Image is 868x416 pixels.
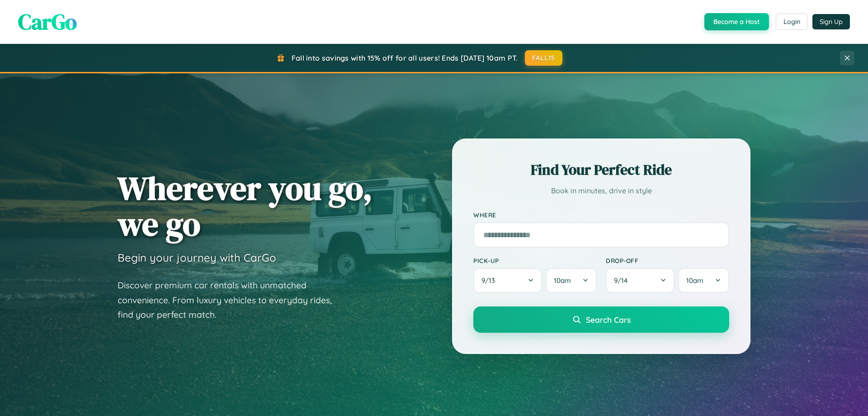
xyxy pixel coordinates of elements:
[18,7,77,37] span: CarGo
[704,13,769,30] button: Become a Host
[546,268,597,293] button: 10am
[292,53,518,62] span: Fall into savings with 15% off for all users! Ends [DATE] 10am PT.
[118,278,344,322] p: Discover premium car rentals with unmatched convenience. From luxury vehicles to everyday rides, ...
[776,14,808,30] button: Login
[473,257,597,264] label: Pick-up
[481,276,500,285] span: 9 / 13
[473,160,729,180] h2: Find Your Perfect Ride
[525,50,563,66] button: FALL15
[473,306,729,333] button: Search Cars
[678,268,729,293] button: 10am
[473,184,729,197] p: Book in minutes, drive in style
[614,276,632,285] span: 9 / 14
[118,170,373,242] h1: Wherever you go, we go
[473,211,729,219] label: Where
[606,257,729,264] label: Drop-off
[686,276,703,285] span: 10am
[473,268,542,293] button: 9/13
[118,251,276,264] h3: Begin your journey with CarGo
[586,315,631,325] span: Search Cars
[812,14,850,29] button: Sign Up
[606,268,675,293] button: 9/14
[554,276,571,285] span: 10am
